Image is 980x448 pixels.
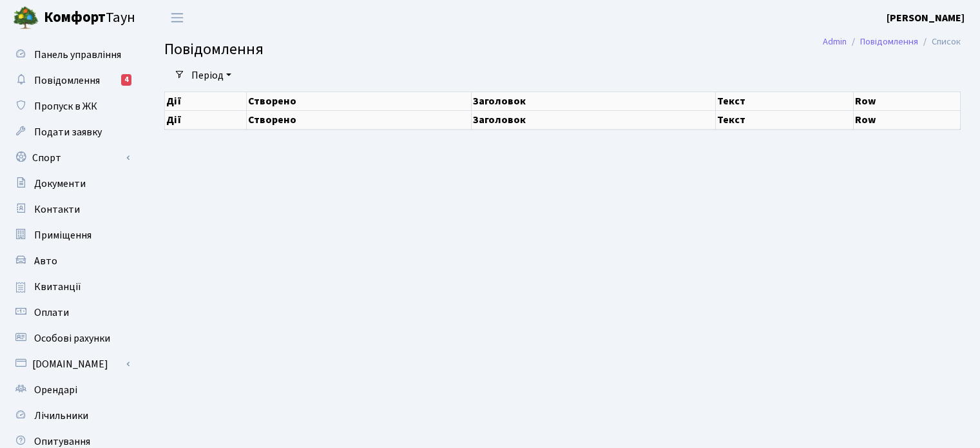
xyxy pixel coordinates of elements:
[823,35,847,48] a: Admin
[44,7,135,29] span: Таун
[6,248,135,274] a: Авто
[34,254,57,268] span: Авто
[6,403,135,429] a: Лічильники
[471,92,716,110] th: Заголовок
[6,197,135,222] a: Контакти
[6,119,135,145] a: Подати заявку
[164,38,264,61] span: Повідомлення
[121,74,131,86] div: 4
[34,99,97,113] span: Пропуск в ЖК
[6,274,135,300] a: Квитанції
[34,202,80,217] span: Контакти
[34,177,86,191] span: Документи
[887,11,965,25] b: [PERSON_NAME]
[471,110,716,129] th: Заголовок
[161,7,193,28] button: Переключити навігацію
[34,73,100,88] span: Повідомлення
[34,280,81,294] span: Квитанції
[34,48,121,62] span: Панель управління
[803,28,980,55] nav: breadcrumb
[6,377,135,403] a: Орендарі
[887,10,965,26] a: [PERSON_NAME]
[6,351,135,377] a: [DOMAIN_NAME]
[6,326,135,351] a: Особові рахунки
[716,92,854,110] th: Текст
[6,93,135,119] a: Пропуск в ЖК
[6,222,135,248] a: Приміщення
[6,68,135,93] a: Повідомлення4
[6,145,135,171] a: Спорт
[854,110,961,129] th: Row
[13,5,39,31] img: logo.png
[34,383,77,397] span: Орендарі
[44,7,106,28] b: Комфорт
[186,64,236,86] a: Період
[6,42,135,68] a: Панель управління
[165,110,247,129] th: Дії
[246,92,471,110] th: Створено
[34,228,91,242] span: Приміщення
[6,171,135,197] a: Документи
[34,306,69,320] span: Оплати
[918,35,961,49] li: Список
[716,110,854,129] th: Текст
[860,35,918,48] a: Повідомлення
[246,110,471,129] th: Створено
[165,92,247,110] th: Дії
[854,92,961,110] th: Row
[6,300,135,326] a: Оплати
[34,331,110,346] span: Особові рахунки
[34,125,102,139] span: Подати заявку
[34,409,88,423] span: Лічильники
